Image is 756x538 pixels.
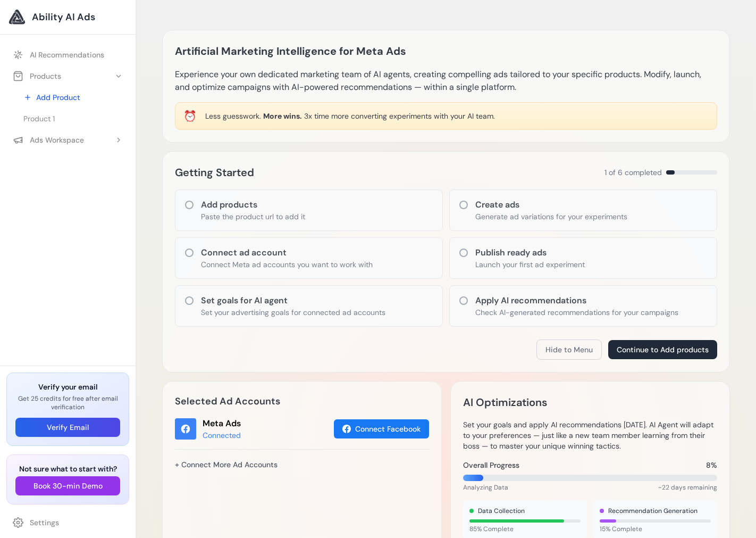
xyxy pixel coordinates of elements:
[6,67,129,86] button: Products
[469,525,581,533] span: 85% Complete
[463,483,508,492] span: Analyzing Data
[15,394,120,411] p: Get 25 credits for free after email verification
[463,460,519,470] span: Overall Progress
[263,111,302,121] span: More wins.
[463,419,717,451] p: Set your goals and apply AI recommendations [DATE]. AI Agent will adapt to your preferences — jus...
[475,259,585,270] p: Launch your first ad experiment
[475,211,627,222] p: Generate ad variations for your experiments
[608,340,717,359] button: Continue to Add products
[6,45,129,64] a: AI Recommendations
[13,135,84,145] div: Ads Workspace
[17,109,129,128] a: Product 1
[478,507,525,515] span: Data Collection
[201,259,373,270] p: Connect Meta ad accounts you want to work with
[201,246,373,259] h3: Connect ad account
[15,476,120,495] button: Book 30-min Demo
[175,164,254,181] h2: Getting Started
[15,382,120,392] h3: Verify your email
[32,10,95,24] span: Ability AI Ads
[6,513,129,532] a: Settings
[600,525,711,533] span: 15% Complete
[183,109,197,123] div: ⏰
[15,463,120,474] h3: Not sure what to start with?
[201,211,305,222] p: Paste the product url to add it
[463,394,547,411] h2: AI Optimizations
[201,307,385,318] p: Set your advertising goals for connected ad accounts
[175,394,429,409] h2: Selected Ad Accounts
[608,507,698,515] span: Recommendation Generation
[205,111,261,121] span: Less guesswork.
[201,198,305,211] h3: Add products
[475,246,585,259] h3: Publish ready ads
[203,417,241,430] div: Meta Ads
[23,113,55,124] span: Product 1
[175,43,406,60] h1: Artificial Marketing Intelligence for Meta Ads
[13,71,61,81] div: Products
[334,419,429,438] button: Connect Facebook
[175,68,717,94] p: Experience your own dedicated marketing team of AI agents, creating compelling ads tailored to yo...
[706,460,717,470] span: 8%
[6,130,129,150] button: Ads Workspace
[203,430,241,441] div: Connected
[475,294,678,307] h3: Apply AI recommendations
[201,294,385,307] h3: Set goals for AI agent
[475,198,627,211] h3: Create ads
[304,111,495,121] span: 3x time more converting experiments with your AI team.
[475,307,678,318] p: Check AI-generated recommendations for your campaigns
[658,483,717,492] span: ~22 days remaining
[175,456,278,474] a: + Connect More Ad Accounts
[17,88,129,107] a: Add Product
[9,9,127,26] a: Ability AI Ads
[604,167,662,178] span: 1 of 6 completed
[15,418,120,437] button: Verify Email
[536,340,602,360] button: Hide to Menu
